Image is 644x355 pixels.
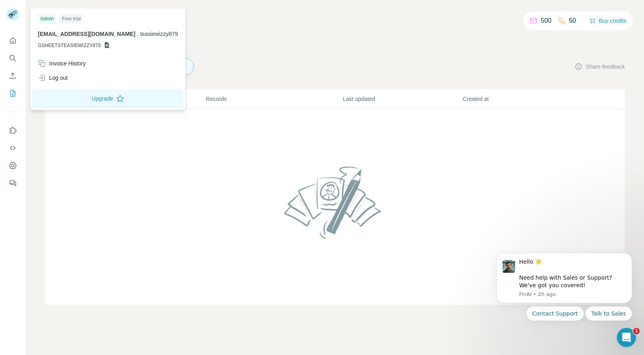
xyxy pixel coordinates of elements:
button: Upgrade [32,89,184,108]
div: Log out [38,74,68,82]
p: Last updated [343,95,462,103]
p: Created at [463,95,582,103]
p: 500 [541,16,551,26]
button: Search [6,51,19,65]
button: Feedback [6,176,19,190]
p: 50 [569,16,576,26]
div: Free trial [59,14,83,24]
span: GSHEETSTEASIEWIZZY879 [38,42,101,49]
span: . [137,31,138,37]
span: 1 [633,328,640,334]
span: teasiewizzy879 [140,31,178,37]
img: No lists found [281,160,389,245]
button: Dashboard [6,158,19,173]
button: Share feedback [575,63,625,71]
button: My lists [6,86,19,101]
button: Use Surfe on LinkedIn [6,123,19,138]
button: Use Surfe API [6,141,19,155]
div: Invoice History [38,59,86,67]
p: Records [206,95,342,103]
iframe: Intercom notifications message [484,243,644,351]
button: Quick start [6,34,19,48]
button: Buy credits [589,15,626,26]
button: Enrich CSV [6,69,19,83]
span: [EMAIL_ADDRESS][DOMAIN_NAME] [38,31,135,37]
iframe: Intercom live chat [617,328,636,347]
div: Admin [38,14,56,24]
